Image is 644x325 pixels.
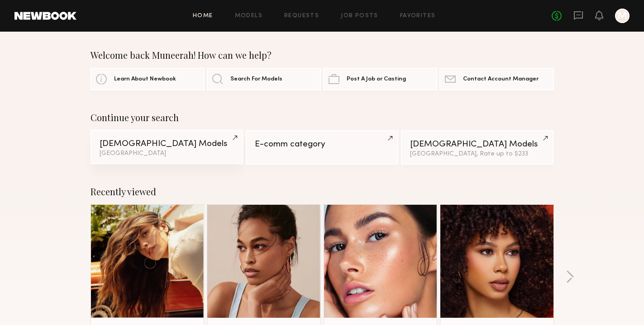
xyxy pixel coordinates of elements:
[410,140,544,149] div: [DEMOGRAPHIC_DATA] Models
[615,9,630,23] a: M
[91,186,554,197] div: Recently viewed
[91,112,554,123] div: Continue your search
[100,140,234,148] div: [DEMOGRAPHIC_DATA] Models
[255,140,389,149] div: E-comm category
[323,68,437,90] a: Post A Job or Casting
[400,13,436,19] a: Favorites
[439,68,553,90] a: Contact Account Manager
[284,13,319,19] a: Requests
[410,151,544,157] div: [GEOGRAPHIC_DATA], Rate up to $233
[401,130,553,165] a: [DEMOGRAPHIC_DATA] Models[GEOGRAPHIC_DATA], Rate up to $233
[91,68,205,90] a: Learn About Newbook
[463,76,539,82] span: Contact Account Manager
[193,13,213,19] a: Home
[100,151,234,157] div: [GEOGRAPHIC_DATA]
[235,13,262,19] a: Models
[91,130,243,164] a: [DEMOGRAPHIC_DATA] Models[GEOGRAPHIC_DATA]
[114,76,176,82] span: Learn About Newbook
[230,76,282,82] span: Search For Models
[341,13,378,19] a: Job Posts
[207,68,321,90] a: Search For Models
[246,130,398,165] a: E-comm category
[91,50,554,61] div: Welcome back Muneerah! How can we help?
[347,76,406,82] span: Post A Job or Casting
